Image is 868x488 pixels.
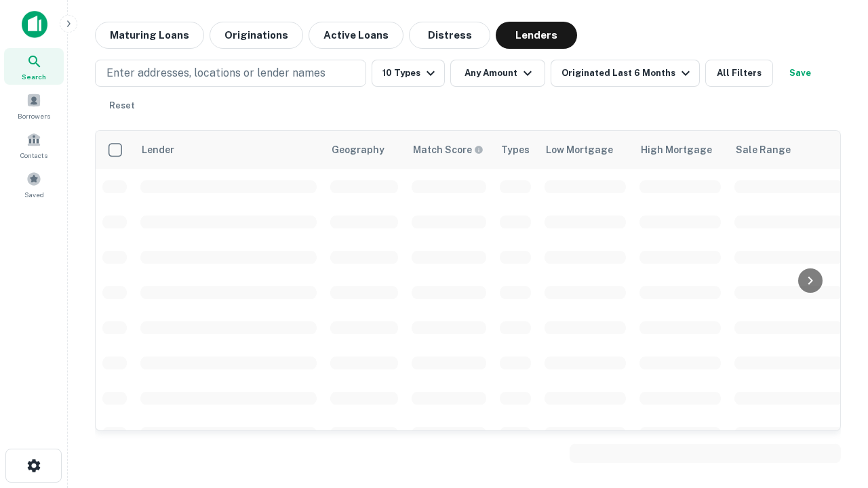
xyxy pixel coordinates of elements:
div: Sale Range [736,142,791,158]
div: Capitalize uses an advanced AI algorithm to match your search with the best lender. The match sco... [413,142,484,157]
th: Low Mortgage [538,131,633,169]
th: Types [493,131,538,169]
button: Distress [409,22,490,49]
p: Enter addresses, locations or lender names [106,65,325,81]
span: Search [22,71,46,82]
a: Saved [4,166,64,203]
button: All Filters [705,60,773,87]
div: Geography [332,142,384,158]
h6: Match Score [413,142,481,157]
span: Contacts [20,150,47,161]
div: Lender [142,142,174,158]
th: High Mortgage [633,131,728,169]
span: Saved [24,189,44,200]
button: 10 Types [372,60,445,87]
th: Sale Range [728,131,850,169]
button: Save your search to get updates of matches that match your search criteria. [778,60,822,87]
button: Any Amount [450,60,545,87]
a: Contacts [4,127,64,163]
button: Reset [100,92,144,119]
img: capitalize-icon.png [22,11,47,38]
span: Borrowers [18,110,50,121]
a: Search [4,48,64,85]
th: Geography [323,131,405,169]
div: Low Mortgage [546,142,613,158]
button: Lenders [496,22,577,49]
div: High Mortgage [641,142,712,158]
button: Enter addresses, locations or lender names [95,60,366,87]
button: Originations [210,22,303,49]
div: Types [501,142,530,158]
iframe: Chat Widget [800,380,868,445]
th: Lender [134,131,323,169]
a: Borrowers [4,87,64,124]
button: Active Loans [309,22,403,49]
button: Originated Last 6 Months [551,60,700,87]
th: Capitalize uses an advanced AI algorithm to match your search with the best lender. The match sco... [405,131,493,169]
button: Maturing Loans [95,22,204,49]
div: Originated Last 6 Months [561,65,694,81]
